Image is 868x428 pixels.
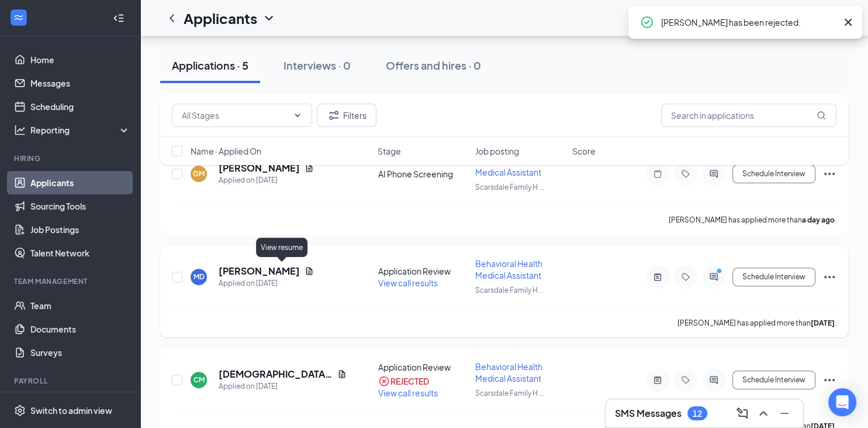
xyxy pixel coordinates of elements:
[30,341,130,364] a: Surveys
[775,404,794,423] button: Minimize
[475,258,542,280] span: Behavioral Health Medical Assistant
[677,318,836,328] p: [PERSON_NAME] has applied more than .
[475,286,544,295] span: Scarsdale Family H ...
[714,268,728,277] svg: PrimaryDot
[822,373,836,387] svg: Ellipses
[572,145,596,157] span: Score
[172,58,248,73] div: Applications · 5
[113,12,125,24] svg: Collapse
[378,388,438,398] span: View call results
[14,376,128,386] div: Payroll
[378,265,468,277] div: Application Review
[193,375,205,385] div: CM
[777,406,791,420] svg: Minimize
[262,11,276,25] svg: ChevronDown
[30,218,130,241] a: Job Postings
[30,194,130,218] a: Sourcing Tools
[732,371,815,389] button: Schedule Interview
[337,369,347,379] svg: Document
[679,375,693,385] svg: Tag
[693,409,702,419] div: 12
[756,406,770,420] svg: ChevronUp
[191,145,261,157] span: Name · Applied On
[14,153,128,163] div: Hiring
[219,368,333,381] h5: [DEMOGRAPHIC_DATA][PERSON_NAME]
[30,405,112,416] div: Switch to admin view
[661,15,836,29] div: [PERSON_NAME] has been rejected.
[822,270,836,284] svg: Ellipses
[30,48,130,71] a: Home
[754,404,773,423] button: ChevronUp
[661,104,836,127] input: Search in applications
[30,124,131,136] div: Reporting
[30,71,130,95] a: Messages
[30,171,130,194] a: Applicants
[390,375,429,387] div: REJECTED
[305,266,314,276] svg: Document
[707,272,721,282] svg: ActiveChat
[30,95,130,118] a: Scheduling
[30,294,130,317] a: Team
[30,317,130,341] a: Documents
[679,272,693,282] svg: Tag
[640,15,654,29] svg: CheckmarkCircle
[386,58,481,73] div: Offers and hires · 0
[841,15,855,29] svg: Cross
[317,104,376,127] button: Filter Filters
[14,124,26,136] svg: Analysis
[165,11,179,25] svg: ChevronLeft
[13,12,25,23] svg: WorkstreamLogo
[475,155,542,177] span: Behavioral Health Medical Assistant
[475,145,519,157] span: Job posting
[475,183,544,191] span: Scarsdale Family H ...
[475,389,544,398] span: Scarsdale Family H ...
[219,265,300,278] h5: [PERSON_NAME]
[219,174,314,186] div: Applied on [DATE]
[732,268,815,286] button: Schedule Interview
[378,278,438,288] span: View call results
[378,361,468,373] div: Application Review
[669,215,836,225] p: [PERSON_NAME] has applied more than .
[182,109,288,122] input: All Stages
[219,278,314,289] div: Applied on [DATE]
[193,272,205,282] div: MD
[615,407,682,420] h3: SMS Messages
[735,406,749,420] svg: ComposeMessage
[14,405,26,416] svg: Settings
[30,241,130,265] a: Talent Network
[828,388,856,416] div: Open Intercom Messenger
[256,238,307,257] div: View resume
[219,381,347,392] div: Applied on [DATE]
[378,375,390,387] svg: CrossCircle
[811,319,835,327] b: [DATE]
[378,145,401,157] span: Stage
[707,375,721,385] svg: ActiveChat
[802,215,835,224] b: a day ago
[817,111,826,120] svg: MagnifyingGlass
[327,108,341,122] svg: Filter
[283,58,351,73] div: Interviews · 0
[293,111,302,120] svg: ChevronDown
[733,404,752,423] button: ComposeMessage
[14,276,128,286] div: Team Management
[651,375,665,385] svg: ActiveNote
[184,8,257,28] h1: Applicants
[475,361,542,384] span: Behavioral Health Medical Assistant
[651,272,665,282] svg: ActiveNote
